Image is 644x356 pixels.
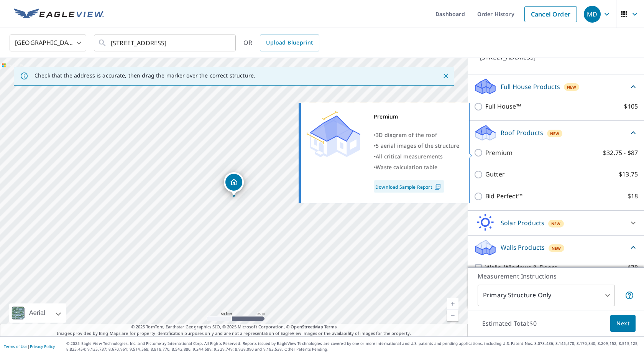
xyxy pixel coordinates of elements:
[376,163,437,171] span: Waste calculation table
[619,170,638,179] p: $13.75
[550,130,560,137] span: New
[628,263,638,272] p: $78
[474,77,638,96] div: Full House ProductsNew
[14,8,104,20] img: EV Logo
[66,341,640,352] p: © 2025 Eagle View Technologies, Inc. and Pictometry International Corp. All Rights Reserved. Repo...
[374,111,460,122] div: Premium
[266,38,313,48] span: Upload Blueprint
[376,142,459,149] span: 5 aerial images of the structure
[260,35,319,51] a: Upload Blueprint
[501,128,543,137] p: Roof Products
[567,84,577,90] span: New
[224,172,244,196] div: Dropped pin, building 1, Residential property, 5351 Paris Rd Mount Sterling, KY 40353
[376,153,443,160] span: All critical measurements
[447,298,458,310] a: Current Level 19, Zoom In
[584,6,601,23] div: MD
[485,102,521,111] p: Full House™
[501,218,544,227] p: Solar Products
[30,344,55,349] a: Privacy Policy
[625,291,634,300] span: Your report will include only the primary structure on the property. For example, a detached gara...
[324,324,337,330] a: Terms
[474,214,638,232] div: Solar ProductsNew
[610,315,636,332] button: Next
[131,324,337,330] span: © 2025 TomTom, Earthstar Geographics SIO, © 2025 Microsoft Corporation, ©
[374,180,444,193] a: Download Sample Report
[447,310,458,321] a: Current Level 19, Zoom Out
[501,243,545,252] p: Walls Products
[374,130,460,140] div: •
[374,162,460,173] div: •
[551,221,561,227] span: New
[476,315,543,332] p: Estimated Total: $0
[478,272,634,281] p: Measurement Instructions
[485,263,557,272] p: Walls, Windows & Doors
[474,239,638,257] div: Walls ProductsNew
[474,124,638,142] div: Roof ProductsNew
[4,344,28,349] a: Terms of Use
[432,183,443,190] img: Pdf Icon
[624,102,638,111] p: $105
[9,303,66,323] div: Aerial
[485,170,505,179] p: Gutter
[307,111,360,157] img: Premium
[10,32,86,54] div: [GEOGRAPHIC_DATA]
[4,344,55,349] p: |
[376,131,437,138] span: 3D diagram of the roof
[374,151,460,162] div: •
[628,191,638,201] p: $18
[34,72,255,79] p: Check that the address is accurate, then drag the marker over the correct structure.
[485,148,513,158] p: Premium
[552,245,561,251] span: New
[291,324,323,330] a: OpenStreetMap
[441,71,451,81] button: Close
[478,285,615,306] div: Primary Structure Only
[603,148,638,158] p: $32.75 - $87
[374,140,460,151] div: •
[485,191,522,201] p: Bid Perfect™
[111,32,220,54] input: Search by address or latitude-longitude
[27,303,48,323] div: Aerial
[524,6,577,22] a: Cancel Order
[501,82,560,91] p: Full House Products
[243,35,319,51] div: OR
[616,319,629,328] span: Next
